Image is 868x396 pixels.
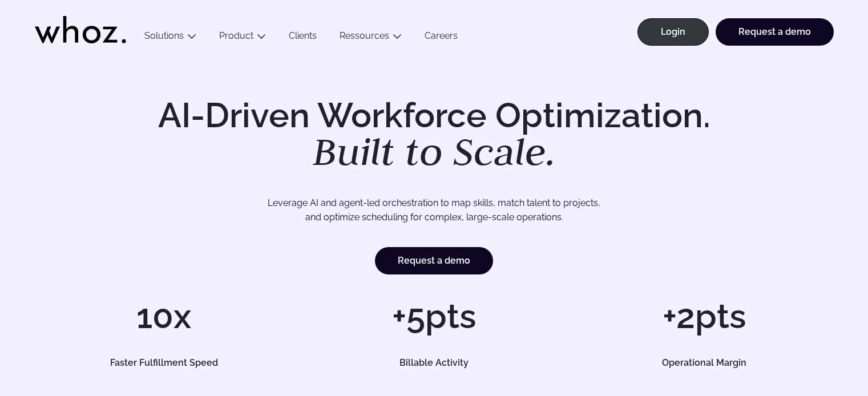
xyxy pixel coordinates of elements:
a: Careers [413,30,469,46]
button: Product [208,30,277,46]
a: Ressources [340,30,389,41]
a: Request a demo [716,18,834,46]
a: Clients [277,30,328,46]
a: Request a demo [375,247,493,274]
button: Solutions [133,30,208,46]
iframe: Chatbot [793,321,852,380]
button: Ressources [328,30,413,46]
em: Built to Scale. [313,126,556,176]
h1: AI-Driven Workforce Optimization. [142,98,726,171]
a: Login [637,18,709,46]
h5: Operational Margin [588,358,821,367]
h1: +5pts [305,299,563,333]
h5: Billable Activity [318,358,551,367]
h1: 10x [35,299,293,333]
h5: Faster Fulfillment Speed [47,358,280,367]
h1: +2pts [575,299,833,333]
a: Product [219,30,253,41]
p: Leverage AI and agent-led orchestration to map skills, match talent to projects, and optimize sch... [75,196,794,225]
